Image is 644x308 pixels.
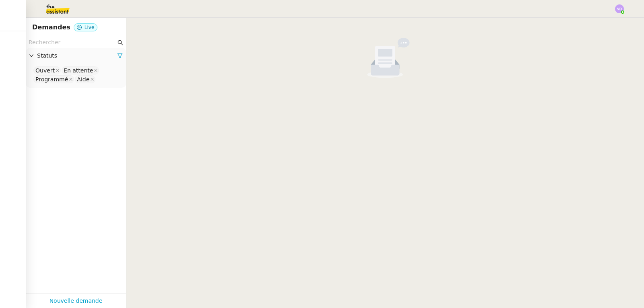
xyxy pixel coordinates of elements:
[75,75,95,83] nz-select-item: Aide
[50,296,103,306] a: Nouvelle demande
[85,25,95,30] span: Live
[26,48,126,64] div: Statuts
[62,66,99,74] nz-select-item: En attente
[77,76,89,83] div: Aide
[615,4,624,13] img: svg
[64,67,93,74] div: En attente
[33,66,61,74] nz-select-item: Ouvert
[29,38,116,47] input: Rechercher
[35,67,55,74] div: Ouvert
[37,51,117,60] span: Statuts
[33,75,74,83] nz-select-item: Programmé
[35,76,68,83] div: Programmé
[32,22,70,33] nz-page-header-title: Demandes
